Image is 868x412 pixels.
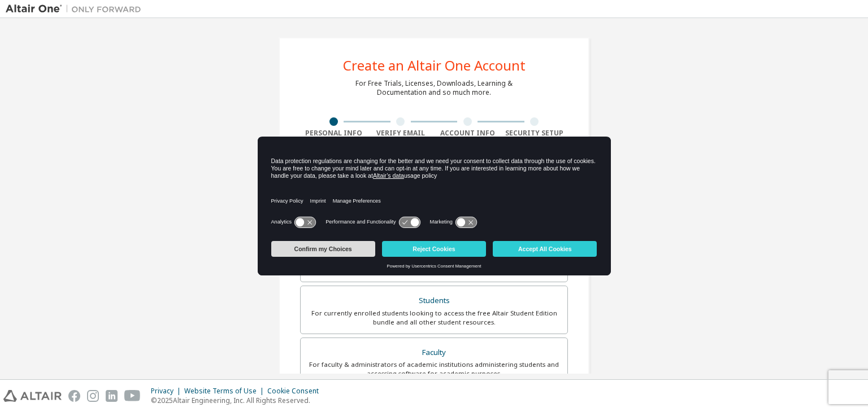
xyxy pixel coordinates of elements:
[3,390,62,402] img: altair_logo.svg
[300,129,367,138] div: Personal Info
[124,390,141,402] img: youtube.svg
[151,396,325,405] p: © 2025 Altair Engineering, Inc. All Rights Reserved.
[267,387,325,396] div: Cookie Consent
[343,59,526,72] div: Create an Altair One Account
[87,390,99,402] img: instagram.svg
[434,129,501,138] div: Account Info
[151,387,184,396] div: Privacy
[367,129,435,138] div: Verify Email
[355,79,513,97] div: For Free Trials, Licenses, Downloads, Learning & Documentation and so much more.
[307,293,561,309] div: Students
[184,387,267,396] div: Website Terms of Use
[307,345,561,361] div: Faculty
[307,360,561,378] div: For faculty & administrators of academic institutions administering students and accessing softwa...
[307,309,561,327] div: For currently enrolled students looking to access the free Altair Student Edition bundle and all ...
[6,3,147,15] img: Altair One
[68,390,80,402] img: facebook.svg
[501,129,568,138] div: Security Setup
[106,390,118,402] img: linkedin.svg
